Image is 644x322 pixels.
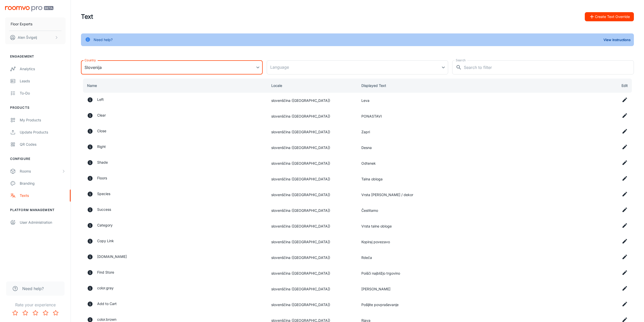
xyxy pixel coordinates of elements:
[97,128,106,136] p: Close
[97,270,114,277] p: Find Store
[357,93,544,108] td: Leva
[267,79,358,93] th: Locale
[357,171,544,187] td: Talna obloga
[357,140,544,156] td: Desna
[267,124,358,140] td: slovenščina ([GEOGRAPHIC_DATA])
[97,112,106,120] p: Clear
[544,79,634,93] th: Edit
[97,191,110,199] p: Species
[267,266,358,281] td: slovenščina ([GEOGRAPHIC_DATA])
[20,78,66,84] div: Leads
[20,117,66,123] div: My Products
[40,308,51,318] button: Rate 4 star
[87,238,93,244] svg: A text headline that pops up when the user clicks the Share a Link button/ a text button that the...
[97,207,111,214] p: Success
[357,108,544,124] td: PONASTAVI
[20,66,66,72] div: Analytics
[5,17,66,31] button: Floor Experts
[87,160,93,166] svg: Text label to show before a list of color shades. Example color shades that follow: light, medium...
[20,181,66,186] div: Branding
[85,58,96,62] label: Country
[30,308,40,318] button: Rate 3 star
[4,302,67,308] p: Rate your experience
[87,285,93,291] svg: The color gray
[97,285,114,293] p: color.gray
[97,301,117,309] p: Add to Cart
[22,286,44,292] span: Need help?
[97,144,106,151] p: Right
[602,36,632,44] button: View Instructions
[97,160,108,167] p: Shade
[97,238,114,246] p: Copy Link
[20,308,30,318] button: Rate 2 star
[357,187,544,203] td: Vrsta [PERSON_NAME] / dekor
[464,60,634,74] input: Search to filter
[87,175,93,181] svg: In the context of home furnishing products
[87,144,93,150] svg: A label that refers to the right side of the screen.
[456,58,466,62] label: Search
[97,254,127,261] p: [DOMAIN_NAME]
[20,168,61,174] div: Rooms
[267,108,358,124] td: slovenščina ([GEOGRAPHIC_DATA])
[267,140,358,156] td: slovenščina ([GEOGRAPHIC_DATA])
[267,250,358,266] td: slovenščina ([GEOGRAPHIC_DATA])
[267,171,358,187] td: slovenščina ([GEOGRAPHIC_DATA])
[87,128,93,134] svg: A button that the user clicks to close a popup
[267,234,358,250] td: slovenščina ([GEOGRAPHIC_DATA])
[87,97,93,103] svg: A label that refers to the left side of the screen.
[357,266,544,281] td: Poišči najbližjo trgovino
[357,156,544,171] td: Odtenek
[87,222,93,229] svg: A text button that the user clicks to open a box of filter options. The user can click as many ch...
[81,12,93,21] h1: Text
[81,60,263,74] div: Slovenija
[585,12,634,21] button: Create Text Override
[5,6,53,11] img: Roomvo PRO Beta
[10,308,20,318] button: Rate 1 star
[357,79,544,93] th: Displayed Text
[357,124,544,140] td: Zapri
[97,222,113,230] p: Category
[20,220,66,225] div: User Administration
[267,156,358,171] td: slovenščina ([GEOGRAPHIC_DATA])
[267,187,358,203] td: slovenščina ([GEOGRAPHIC_DATA])
[87,191,93,197] svg: A button the user clicks on to select what species of wood products they would like
[97,175,107,183] p: Floors
[267,297,358,313] td: slovenščina ([GEOGRAPHIC_DATA])
[267,218,358,234] td: slovenščina ([GEOGRAPHIC_DATA])
[94,35,113,45] div: Need help?
[357,250,544,266] td: Rdeča
[357,297,544,313] td: Pošljite povpraševanje
[5,31,66,44] button: Alen Švigelj
[20,90,66,96] div: To-do
[87,112,93,119] svg: Text in a button which clears all selected items in the list
[357,218,544,234] td: Vrsta talne obloge
[267,93,358,108] td: slovenščina ([GEOGRAPHIC_DATA])
[267,281,358,297] td: slovenščina ([GEOGRAPHIC_DATA])
[11,21,32,27] p: Floor Experts
[20,129,66,135] div: Update Products
[20,193,66,198] div: Texts
[87,301,93,307] svg: A button that the user clicks to add an item to their cart
[87,254,93,260] svg: The color red
[357,234,544,250] td: Kopiraj povezavo
[97,97,104,104] p: Left
[357,203,544,218] td: Čestitamo
[87,207,93,213] svg: A text that will pop up after the user has successfully sent their email via "send via email" and...
[20,142,66,147] div: QR Codes
[267,203,358,218] td: slovenščina ([GEOGRAPHIC_DATA])
[18,35,37,40] p: Alen Švigelj
[357,281,544,297] td: [PERSON_NAME]
[81,79,267,93] th: Name
[51,308,61,318] button: Rate 5 star
[87,270,93,276] svg: A button the user clicks on which redirects to a new page, allowing the user to find a retailer v...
